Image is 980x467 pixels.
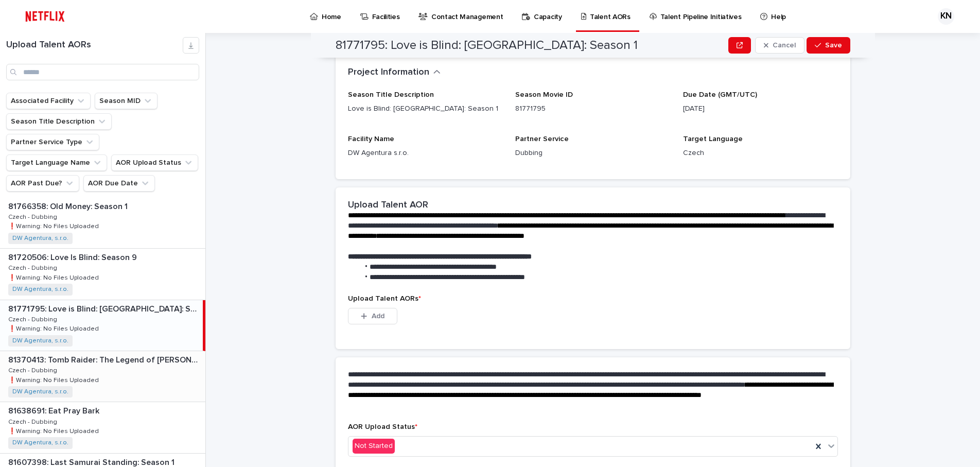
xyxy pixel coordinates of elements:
p: 81766358: Old Money: Season 1 [8,200,130,212]
span: Cancel [773,42,796,49]
span: Target Language [683,135,743,143]
a: DW Agentura, s.r.o. [12,439,68,446]
span: Season Title Description [348,91,434,98]
button: Associated Facility [6,93,91,109]
button: Cancel [755,37,804,54]
a: DW Agentura, s.r.o. [12,388,68,395]
h2: Project Information [348,67,429,78]
button: Partner Service Type [6,134,99,150]
p: Czech - Dubbing [8,212,59,221]
p: Czech - Dubbing [8,365,59,374]
a: DW Agentura, s.r.o. [12,235,68,242]
button: Project Information [348,67,441,78]
p: 81771795: Love is Blind: [GEOGRAPHIC_DATA]: Season 1 [8,302,201,314]
span: Save [825,42,842,49]
p: [DATE] [683,103,838,114]
p: ❗️Warning: No Files Uploaded [8,221,101,230]
p: ❗️Warning: No Files Uploaded [8,323,101,333]
span: Season Movie ID [515,91,573,98]
span: Due Date (GMT/UTC) [683,91,757,98]
button: Target Language Name [6,154,107,171]
h2: Upload Talent AOR [348,200,428,211]
p: Czech - Dubbing [8,263,59,272]
span: Add [372,313,384,320]
a: DW Agentura, s.r.o. [12,286,68,293]
a: DW Agentura, s.r.o. [12,337,68,344]
p: Czech [683,148,838,159]
h1: Upload Talent AORs [6,40,183,51]
p: DW Agentura s.r.o. [348,148,503,159]
p: Love is Blind: [GEOGRAPHIC_DATA]: Season 1 [348,103,503,114]
button: Season Title Description [6,113,112,130]
p: Czech - Dubbing [8,314,59,323]
span: Facility Name [348,135,394,143]
button: AOR Due Date [83,175,155,192]
p: 81638691: Eat Pray Bark [8,404,101,416]
div: KN [938,8,954,25]
img: ifQbXi3ZQGMSEF7WDB7W [21,6,69,27]
span: Partner Service [515,135,569,143]
p: ❗️Warning: No Files Uploaded [8,272,101,282]
span: AOR Upload Status [348,423,417,430]
button: Save [807,37,850,54]
p: 81370413: Tomb Raider: The Legend of Lara Croft: Season 2 [8,353,203,365]
button: AOR Upload Status [111,154,198,171]
button: Season MID [95,93,157,109]
p: ❗️Warning: No Files Uploaded [8,426,101,435]
p: Dubbing [515,148,670,159]
input: Search [6,64,199,80]
p: 81720506: Love Is Blind: Season 9 [8,251,139,263]
p: Czech - Dubbing [8,417,59,426]
div: Not Started [353,439,395,454]
button: AOR Past Due? [6,175,79,192]
h2: 81771795: Love is Blind: [GEOGRAPHIC_DATA]: Season 1 [336,38,638,53]
p: ❗️Warning: No Files Uploaded [8,375,101,384]
span: Upload Talent AORs [348,295,421,302]
button: Add [348,308,397,324]
p: 81771795 [515,103,670,114]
